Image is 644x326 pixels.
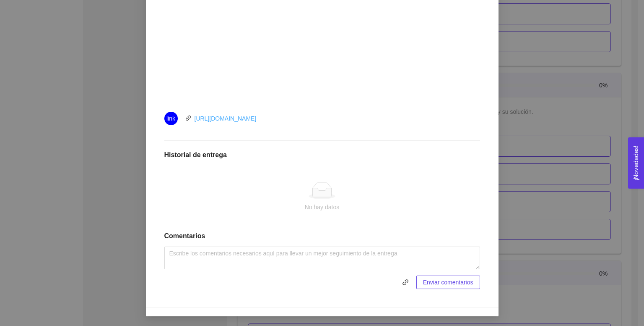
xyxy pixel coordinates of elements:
[164,151,480,159] h1: Historial de entrega
[628,137,644,189] button: Open Feedback Widget
[166,112,175,125] span: link
[416,276,480,289] button: Enviar comentarios
[195,115,257,122] a: [URL][DOMAIN_NAME]
[164,232,480,240] h1: Comentarios
[185,115,191,121] span: link
[423,278,473,287] span: Enviar comentarios
[399,276,412,289] button: link
[399,279,412,286] span: link
[171,202,473,212] div: No hay datos
[399,279,412,286] span: link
